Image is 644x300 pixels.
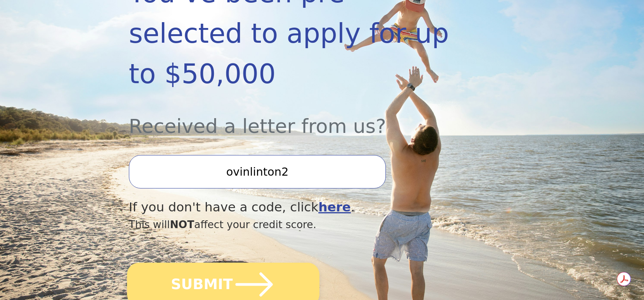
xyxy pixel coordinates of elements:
[129,198,457,217] div: If you don't have a code, click .
[170,218,194,230] span: NOT
[129,155,386,188] input: Enter your Offer Code:
[318,200,351,215] a: here
[129,94,457,141] div: Received a letter from us?
[129,217,457,232] div: This will affect your credit score.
